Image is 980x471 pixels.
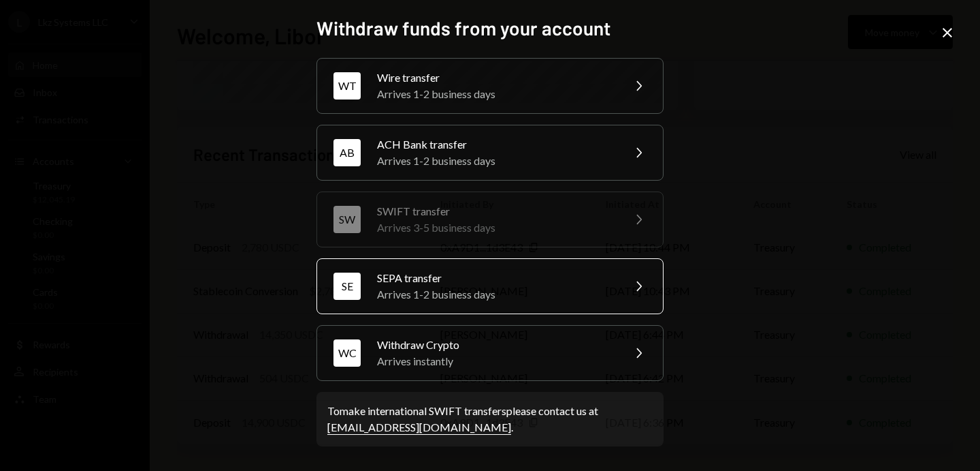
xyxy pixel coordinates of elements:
[377,337,614,353] div: Withdraw Crypto
[316,15,664,42] h2: Withdraw funds from your account
[377,270,614,286] div: SEPA transfer
[316,325,664,381] button: WCWithdraw CryptoArrives instantly
[377,219,614,236] div: Arrives 3-5 business days
[327,403,653,436] div: To make international SWIFT transfers please contact us at .
[377,70,614,86] div: Wire transfer
[377,203,614,219] div: SWIFT transfer
[316,58,664,114] button: WTWire transferArrives 1-2 business days
[316,192,664,247] button: SWSWIFT transferArrives 3-5 business days
[333,139,361,166] div: AB
[316,125,664,181] button: ABACH Bank transferArrives 1-2 business days
[316,258,664,314] button: SESEPA transferArrives 1-2 business days
[377,286,614,303] div: Arrives 1-2 business days
[333,72,361,100] div: WT
[333,206,361,233] div: SW
[377,153,614,169] div: Arrives 1-2 business days
[327,421,511,435] a: [EMAIL_ADDRESS][DOMAIN_NAME]
[333,273,361,300] div: SE
[377,353,614,369] div: Arrives instantly
[377,136,614,153] div: ACH Bank transfer
[333,339,361,367] div: WC
[377,86,614,102] div: Arrives 1-2 business days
